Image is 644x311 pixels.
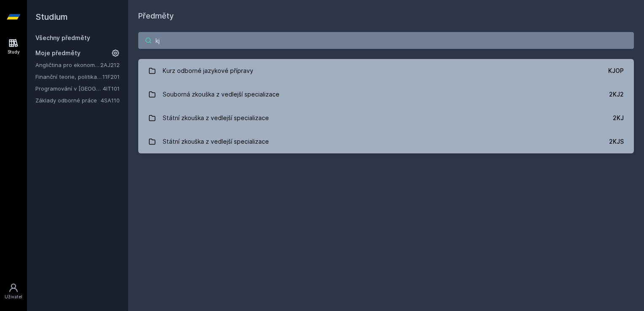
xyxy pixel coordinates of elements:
h1: Předměty [138,10,634,22]
div: KJOP [608,67,624,75]
div: Uživatel [5,294,22,300]
div: Study [8,49,20,55]
input: Název nebo ident předmětu… [138,32,634,49]
a: Základy odborné práce [35,96,101,105]
a: Všechny předměty [35,34,90,41]
a: Angličtina pro ekonomická studia 2 (B2/C1) [35,61,100,69]
div: Souborná zkouška z vedlejší specializace [163,86,279,103]
div: Státní zkouška z vedlejší specializace [163,110,269,126]
a: 4SA110 [101,97,120,104]
div: 2KJ2 [609,90,624,99]
a: Finanční teorie, politika a instituce [35,72,102,81]
a: Státní zkouška z vedlejší specializace 2KJS [138,130,634,153]
a: Programování v [GEOGRAPHIC_DATA] [35,84,103,93]
a: Study [2,34,25,59]
a: Uživatel [2,279,25,304]
div: Kurz odborné jazykové přípravy [163,62,253,79]
a: 2AJ212 [100,62,120,68]
a: Souborná zkouška z vedlejší specializace 2KJ2 [138,83,634,106]
div: Státní zkouška z vedlejší specializace [163,133,269,150]
a: Státní zkouška z vedlejší specializace 2KJ [138,106,634,130]
div: 2KJS [609,137,624,146]
a: 4IT101 [103,85,120,92]
span: Moje předměty [35,49,80,57]
a: 11F201 [102,73,120,80]
a: Kurz odborné jazykové přípravy KJOP [138,59,634,83]
div: 2KJ [613,114,624,122]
